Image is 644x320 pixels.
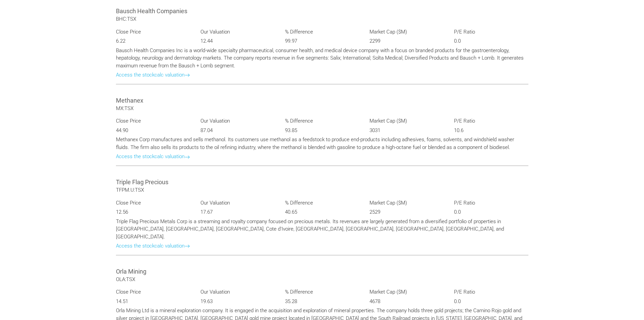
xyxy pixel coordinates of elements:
[285,117,359,125] p: % Difference
[369,117,444,125] p: Market Cap ($M)
[369,298,444,305] p: 4678
[116,117,190,125] p: Close Price
[116,199,190,207] p: Close Price
[200,288,275,296] p: Our Valuation
[369,28,444,36] p: Market Cap ($M)
[200,127,275,134] p: 87.04
[116,178,528,186] h3: Triple Flag Precious
[116,16,136,22] span: BHC:TSX
[116,298,190,305] p: 14.51
[116,136,528,151] p: Methanex Corp manufactures and sells methanol. Its customers use methanol as a feedstock to produ...
[116,7,528,15] h3: Bausch Health Companies
[454,117,528,125] p: P/E Ratio
[454,298,528,305] p: 0.0
[369,37,444,45] p: 2299
[454,199,528,207] p: P/E Ratio
[116,243,190,249] a: Access the stockcalc valuation
[116,208,190,216] p: 12.56
[116,187,144,193] span: TFPM.U:TSX
[116,72,190,78] a: Access the stockcalc valuation
[285,28,359,36] p: % Difference
[454,28,528,36] p: P/E Ratio
[200,208,275,216] p: 17.67
[285,127,359,134] p: 93.85
[454,288,528,296] p: P/E Ratio
[454,208,528,216] p: 0.0
[116,96,528,105] h3: Methanex
[285,298,359,305] p: 35.28
[200,28,275,36] p: Our Valuation
[454,127,528,134] p: 10.6
[200,298,275,305] p: 19.63
[116,105,134,111] span: MX:TSX
[200,37,275,45] p: 12.44
[454,37,528,45] p: 0.0
[285,37,359,45] p: 99.97
[116,127,190,134] p: 44.90
[285,199,359,207] p: % Difference
[369,208,444,216] p: 2529
[285,288,359,296] p: % Difference
[116,288,190,296] p: Close Price
[116,267,528,276] h3: Orla Mining
[369,288,444,296] p: Market Cap ($M)
[369,199,444,207] p: Market Cap ($M)
[285,208,359,216] p: 40.65
[200,199,275,207] p: Our Valuation
[116,276,135,282] span: OLA:TSX
[116,37,190,45] p: 6.22
[116,218,528,241] p: Triple Flag Precious Metals Corp is a streaming and royalty company focused on precious metals. I...
[116,47,528,70] p: Bausch Health Companies Inc is a world-wide specialty pharmaceutical, consumer health, and medica...
[116,153,190,159] a: Access the stockcalc valuation
[369,127,444,134] p: 3031
[200,117,275,125] p: Our Valuation
[116,28,190,36] p: Close Price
